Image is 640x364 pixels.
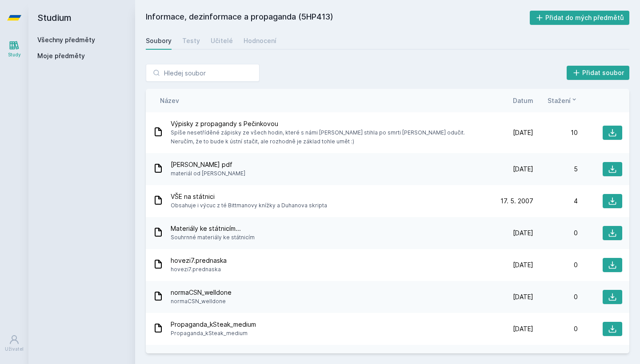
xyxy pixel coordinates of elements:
[171,288,232,297] span: normaCSN_welldone
[548,96,571,105] span: Stažení
[533,261,578,269] div: 0
[5,346,24,352] div: Uživatel
[500,197,533,206] span: 17. 5. 2007
[146,11,530,25] h2: Informace, dezinformace a propaganda (5HP413)
[513,128,533,137] span: [DATE]
[171,119,485,128] span: Výpisky z propagandy s Pečinkovou
[182,32,200,50] a: Testy
[160,96,179,105] button: Název
[2,36,27,63] a: Study
[533,229,578,237] div: 0
[171,329,256,338] span: Propaganda_kSteak_medium
[533,293,578,301] div: 0
[171,256,227,265] span: hovezi7.prednaska
[244,36,276,45] div: Hodnocení
[146,32,172,50] a: Soubory
[533,197,578,206] div: 4
[211,36,233,45] div: Učitelé
[146,64,260,82] input: Hledej soubor
[37,51,85,60] span: Moje předměty
[533,165,578,174] div: 5
[171,320,256,329] span: Propaganda_kSteak_medium
[171,233,255,242] span: Souhrnné materiály ke státnicím
[171,297,232,306] span: normaCSN_welldone
[146,36,172,45] div: Soubory
[2,330,27,357] a: Uživatel
[244,32,276,50] a: Hodnocení
[182,36,200,45] div: Testy
[513,324,533,333] span: [DATE]
[513,229,533,237] span: [DATE]
[530,11,630,25] button: Přidat do mých předmětů
[171,201,327,210] span: Obsahuje i výcuc z té Bittmanovy knížky a Duhanova skripta
[171,224,255,233] span: Materiály ke státnicím...
[533,324,578,333] div: 0
[211,32,233,50] a: Učitelé
[37,36,95,44] a: Všechny předměty
[171,352,270,361] span: Propaganda_kSteak_mediumRare
[513,261,533,269] span: [DATE]
[513,96,533,105] button: Datum
[513,165,533,174] span: [DATE]
[513,293,533,301] span: [DATE]
[171,192,327,201] span: VŠE na státnici
[567,66,630,80] button: Přidat soubor
[171,169,245,178] span: materiál od [PERSON_NAME]
[8,51,21,58] div: Study
[548,96,578,105] button: Stažení
[533,128,578,137] div: 10
[171,265,227,274] span: hovezi7.prednaska
[171,160,245,169] span: [PERSON_NAME] pdf
[171,128,485,146] span: Spíše nesetříděné zápisky ze všech hodin, které s námi [PERSON_NAME] stihla po smrti [PERSON_NAME...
